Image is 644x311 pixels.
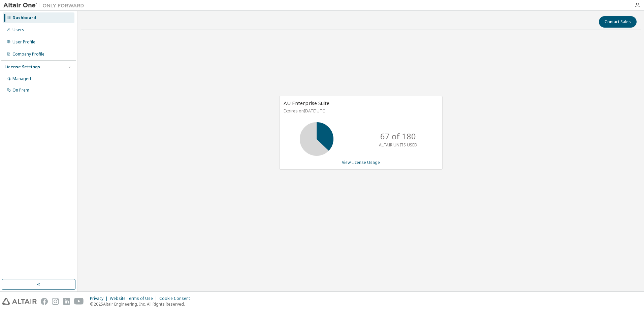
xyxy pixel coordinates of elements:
[159,296,194,301] div: Cookie Consent
[2,298,37,305] img: altair_logo.svg
[12,51,44,57] div: Company Profile
[3,2,88,9] img: Altair One
[110,296,159,301] div: Website Terms of Use
[4,64,40,70] div: License Settings
[12,27,24,33] div: Users
[12,88,29,93] div: On Prem
[379,142,417,148] p: ALTAIR UNITS USED
[342,160,380,165] a: View License Usage
[599,16,637,28] button: Contact Sales
[284,108,437,114] p: Expires on [DATE] UTC
[41,298,48,305] img: facebook.svg
[90,301,194,307] p: © 2025 Altair Engineering, Inc. All Rights Reserved.
[52,298,59,305] img: instagram.svg
[12,39,35,45] div: User Profile
[74,298,84,305] img: youtube.svg
[12,76,31,81] div: Managed
[284,100,329,106] span: AU Enterprise Suite
[63,298,70,305] img: linkedin.svg
[12,15,36,21] div: Dashboard
[380,131,416,142] p: 67 of 180
[90,296,110,301] div: Privacy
